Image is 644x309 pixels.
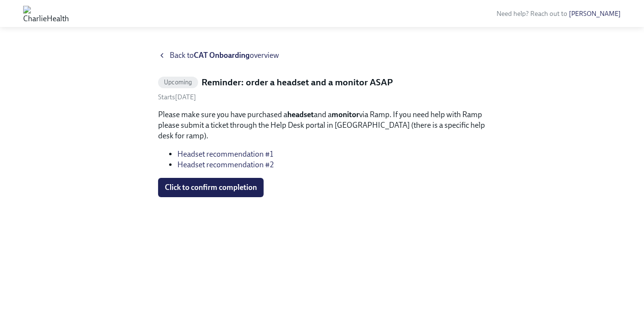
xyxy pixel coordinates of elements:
[158,93,196,101] span: Monday, September 22nd 2025, 10:00 am
[569,10,621,18] a: [PERSON_NAME]
[158,178,264,197] button: Click to confirm completion
[194,51,250,60] strong: CAT Onboarding
[177,160,274,169] a: Headset recommendation #2
[496,10,621,18] span: Need help? Reach out to
[23,6,69,21] img: CharlieHealth
[158,79,198,86] span: Upcoming
[287,110,314,119] strong: headset
[165,183,257,192] span: Click to confirm completion
[202,76,393,89] h5: Reminder: order a headset and a monitor ASAP
[332,110,359,119] strong: monitor
[158,109,486,141] p: Please make sure you have purchased a and a via Ramp. If you need help with Ramp please submit a ...
[177,149,273,159] a: Headset recommendation #1
[170,50,279,61] span: Back to overview
[158,50,486,61] a: Back toCAT Onboardingoverview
